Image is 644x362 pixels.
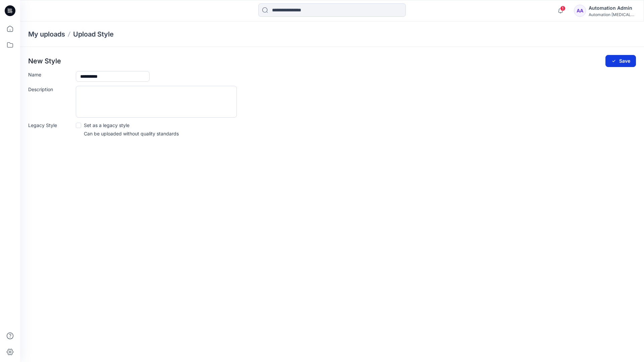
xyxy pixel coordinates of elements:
[589,4,636,12] div: Automation Admin
[28,86,72,93] label: Description
[574,5,586,17] div: AA
[605,55,636,67] button: Save
[28,29,65,39] a: My uploads
[84,122,129,129] p: Set as a legacy style
[73,29,114,39] p: Upload Style
[28,71,72,78] label: Name
[589,12,636,17] div: Automation [MEDICAL_DATA]...
[560,6,566,11] span: 1
[28,122,72,129] label: Legacy Style
[84,130,179,137] p: Can be uploaded without quality standards
[28,57,61,65] p: New Style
